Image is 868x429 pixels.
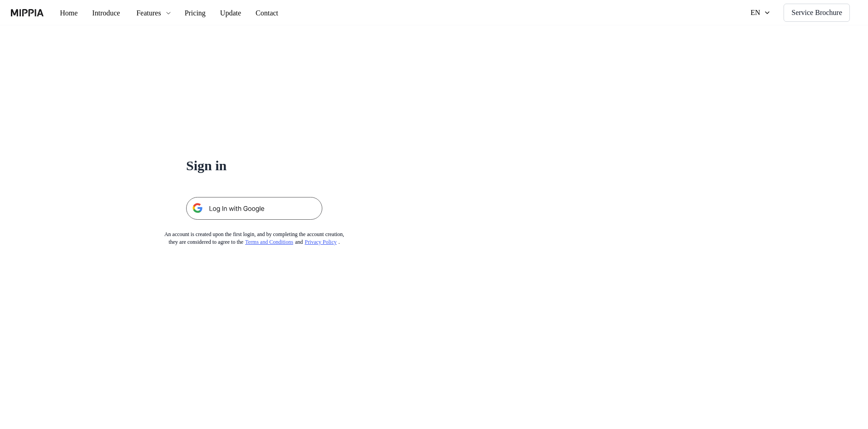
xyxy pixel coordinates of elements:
img: logo [11,9,44,16]
div: EN [743,7,755,18]
a: Update [226,0,265,25]
button: EN [735,4,770,22]
h1: Sign in [186,156,322,175]
button: Home [53,4,87,22]
button: Service Brochure [777,4,850,22]
div: Features [141,8,174,19]
button: Contact [265,4,306,22]
button: Introduce [87,4,134,22]
a: Privacy Policy [316,239,350,245]
a: Terms and Conditions [246,239,302,245]
button: Update [226,4,265,22]
button: Features [134,4,188,22]
div: An account is created upon the first login, and by completing the account creation, they are cons... [149,231,360,246]
img: 구글 로그인 버튼 [186,197,322,220]
button: Pricing [188,4,226,22]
